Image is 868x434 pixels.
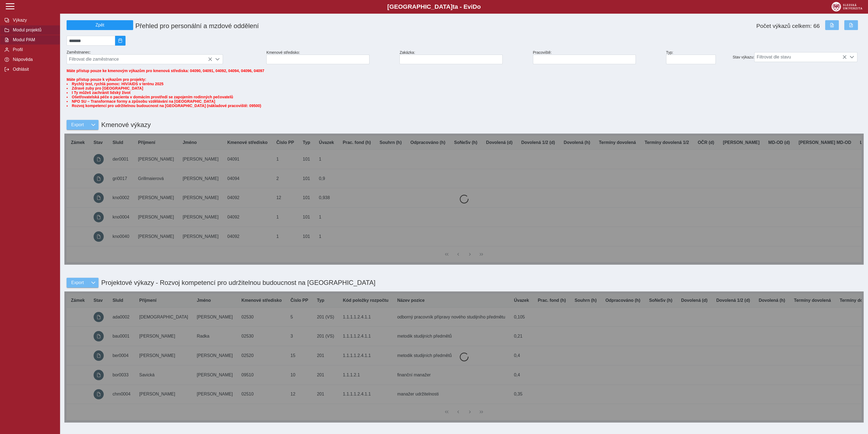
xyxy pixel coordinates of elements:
span: Máte přístup pouze k výkazům pro projekty: [67,77,861,108]
span: Zpět [69,23,131,28]
span: Profil [11,47,55,52]
li: Ošetřovatelská péče o pacienta v domácím prostředí se zapojením rodinných pečovatelů [67,95,861,99]
span: Export [71,122,84,127]
div: Kmenové středisko: [264,48,397,66]
h1: Kmenové výkazy [99,118,151,131]
span: Nápověda [11,57,55,62]
button: Export [67,278,88,288]
span: Filtrovat dle zaměstnance [67,55,212,64]
li: NPO SU – Transformace formy a způsobu vzdělávání na [GEOGRAPHIC_DATA] [67,99,861,104]
span: Modul PAM [11,37,55,42]
span: Počet výkazů celkem: 66 [756,23,820,29]
div: Zaměstnanec: [64,48,264,66]
div: Pracoviště: [531,48,664,66]
span: t [452,3,454,10]
b: [GEOGRAPHIC_DATA] a - Evi [16,3,852,10]
span: D [473,3,477,10]
button: Zpět [67,20,133,30]
h1: Přehled pro personální a mzdové oddělení [133,20,533,32]
span: o [477,3,481,10]
div: Typ: [664,48,730,66]
li: Zdravé zuby pro [GEOGRAPHIC_DATA] [67,86,861,90]
span: Máte přístup pouze ke kmenovým výkazům pro kmenová střediska: 04090, 04091, 04092, 04094, 04096, ... [67,69,264,73]
li: Rozvoj kompetencí pro udržitelnou budoucnost na [GEOGRAPHIC_DATA] (nákladové pracoviště: 09500) [67,104,861,108]
span: Export [71,280,84,285]
button: Export [67,120,88,130]
li: Rychlý test, rychlá pomoc: HIV/AIDS v terénu 2025 [67,82,861,86]
div: Zakázka: [397,48,530,66]
h1: Projektové výkazy - Rozvoj kompetencí pro udržitelnou budoucnost na [GEOGRAPHIC_DATA] [99,276,375,289]
span: Výkazy [11,18,55,23]
li: I Ty můžeš zachránit lidský život [67,90,861,95]
span: Modul projektů [11,28,55,33]
button: Export do Excelu [825,20,839,30]
button: 2025/08 [115,36,126,46]
span: Filtrovat dle stavu [754,52,847,62]
img: logo_web_su.png [831,2,862,11]
div: Stav výkazu: [730,50,864,64]
button: Export do PDF [844,20,858,30]
span: Odhlásit [11,67,55,72]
